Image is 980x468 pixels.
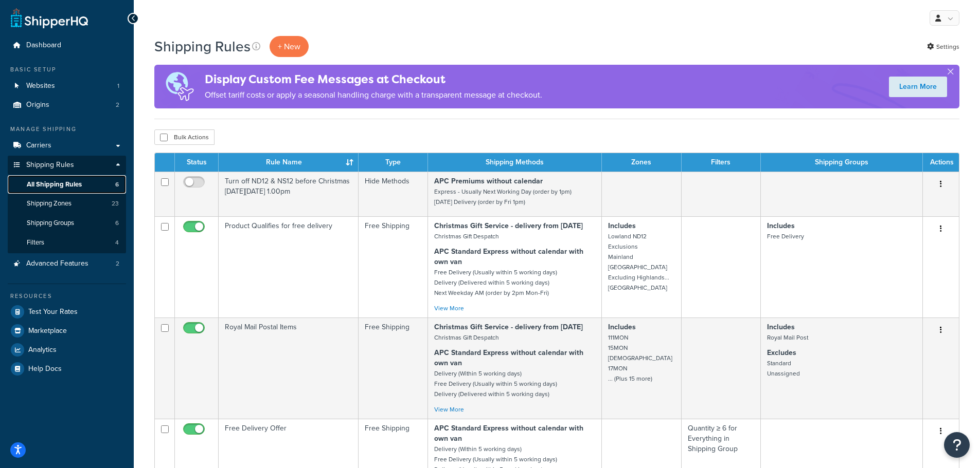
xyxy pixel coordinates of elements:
[682,153,761,172] th: Filters
[8,125,126,134] div: Manage Shipping
[8,233,126,252] a: Filters 4
[28,308,78,316] span: Test Your Rates
[8,96,126,115] li: Origins
[205,71,542,88] h4: Display Custom Fee Messages at Checkout
[767,333,808,342] small: Royal Mail Post
[608,322,636,332] strong: Includes
[434,304,464,313] a: View More
[28,346,57,354] span: Analytics
[434,333,499,342] small: Christmas Gift Despatch
[154,65,205,108] img: duties-banner-06bc72dcb5fe05cb3f9472aba00be2ae8eb53ab6f0d8bb03d382ba314ac3c341.png
[115,180,119,189] span: 6
[11,8,88,28] a: ShipperHQ Home
[175,153,219,172] th: Status
[8,214,126,233] a: Shipping Groups 6
[28,365,62,373] span: Help Docs
[8,194,126,213] li: Shipping Zones
[8,194,126,213] a: Shipping Zones 23
[434,322,583,332] strong: Christmas Gift Service - delivery from [DATE]
[8,175,126,194] li: All Shipping Rules
[8,303,126,321] a: Test Your Rates
[115,219,119,228] span: 6
[359,172,428,216] td: Hide Methods
[26,82,55,90] span: Websites
[608,220,636,231] strong: Includes
[767,232,804,241] small: Free Delivery
[8,96,126,115] a: Origins 2
[115,238,119,247] span: 4
[8,36,126,55] a: Dashboard
[434,220,583,231] strong: Christmas Gift Service - delivery from [DATE]
[117,82,119,90] span: 1
[767,220,795,231] strong: Includes
[27,219,74,228] span: Shipping Groups
[8,292,126,301] div: Resources
[434,246,583,267] strong: APC Standard Express without calendar with own van
[608,333,672,383] small: 111MON 15MON [DEMOGRAPHIC_DATA] 17MON ... (Plus 15 more)
[8,156,126,253] li: Shipping Rules
[8,214,126,233] li: Shipping Groups
[767,322,795,332] strong: Includes
[27,238,44,247] span: Filters
[8,77,126,96] li: Websites
[26,41,61,50] span: Dashboard
[116,259,119,268] span: 2
[434,405,464,414] a: View More
[434,176,543,186] strong: APC Premiums without calendar
[8,254,126,273] li: Advanced Features
[434,423,583,444] strong: APC Standard Express without calendar with own van
[154,36,251,57] h1: Shipping Rules
[889,77,947,97] a: Learn More
[359,317,428,419] td: Free Shipping
[434,232,499,241] small: Christmas Gift Despatch
[434,268,557,297] small: Free Delivery (Usually within 5 working days) Delivery (Delivered within 5 working days) Next Wee...
[27,199,72,208] span: Shipping Zones
[28,327,67,335] span: Marketplace
[359,216,428,317] td: Free Shipping
[8,136,126,155] a: Carriers
[8,233,126,252] li: Filters
[8,77,126,96] a: Websites 1
[219,172,359,216] td: Turn off ND12 & NS12 before Christmas [DATE][DATE] 1.00pm
[428,153,602,172] th: Shipping Methods
[608,232,669,292] small: Lowland ND12 Exclusions Mainland [GEOGRAPHIC_DATA] Excluding Highlands... [GEOGRAPHIC_DATA]
[923,153,959,172] th: Actions
[8,322,126,340] a: Marketplace
[761,153,923,172] th: Shipping Groups
[767,359,800,378] small: Standard Unassigned
[219,153,359,172] th: Rule Name : activate to sort column ascending
[434,369,557,399] small: Delivery (Within 5 working days) Free Delivery (Usually within 5 working days) Delivery (Delivere...
[8,156,126,175] a: Shipping Rules
[219,317,359,419] td: Royal Mail Postal Items
[116,101,119,109] span: 2
[205,88,542,102] p: Offset tariff costs or apply a seasonal handling charge with a transparent message at checkout.
[154,129,215,145] button: Bulk Actions
[359,153,428,172] th: Type
[112,199,119,208] span: 23
[26,161,74,170] span: Shipping Rules
[927,40,959,54] a: Settings
[8,341,126,359] a: Analytics
[944,432,970,458] button: Open Resource Center
[26,259,88,268] span: Advanced Features
[219,216,359,317] td: Product Qualifies for free delivery
[270,36,309,57] p: + New
[434,187,572,207] small: Express - Usually Next Working Day (order by 1pm) [DATE] Delivery (order by Fri 1pm)
[602,153,682,172] th: Zones
[8,175,126,194] a: All Shipping Rules 6
[434,347,583,368] strong: APC Standard Express without calendar with own van
[26,101,49,109] span: Origins
[27,180,82,189] span: All Shipping Rules
[8,360,126,378] a: Help Docs
[8,65,126,74] div: Basic Setup
[26,141,51,150] span: Carriers
[8,254,126,273] a: Advanced Features 2
[767,347,796,358] strong: Excludes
